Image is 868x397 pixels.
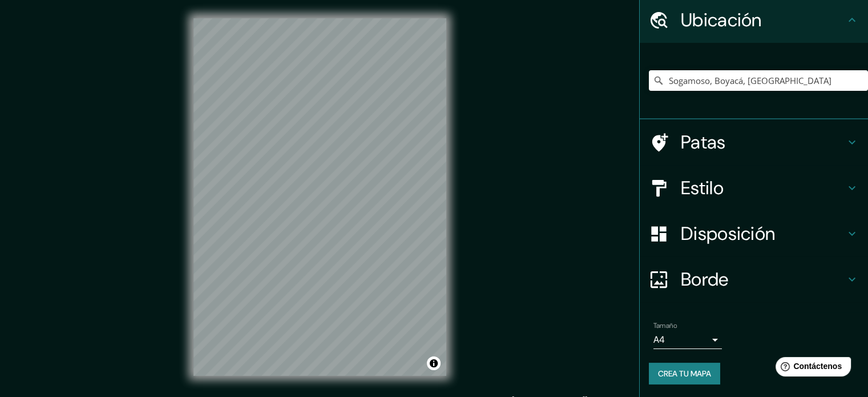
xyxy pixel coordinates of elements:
[193,18,446,376] canvas: Mapa
[681,130,726,154] font: Patas
[766,352,855,384] iframe: Lanzador de widgets de ayuda
[681,176,724,200] font: Estilo
[640,211,868,256] div: Disposición
[681,8,762,32] font: Ubicación
[427,356,441,370] button: Activar o desactivar atribución
[649,70,868,91] input: Elige tu ciudad o zona
[658,368,711,379] font: Crea tu mapa
[681,222,775,246] font: Disposición
[681,267,729,291] font: Borde
[653,331,722,349] div: A4
[653,321,677,330] font: Tamaño
[653,334,665,346] font: A4
[640,256,868,302] div: Borde
[640,165,868,211] div: Estilo
[649,363,720,384] button: Crea tu mapa
[640,119,868,165] div: Patas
